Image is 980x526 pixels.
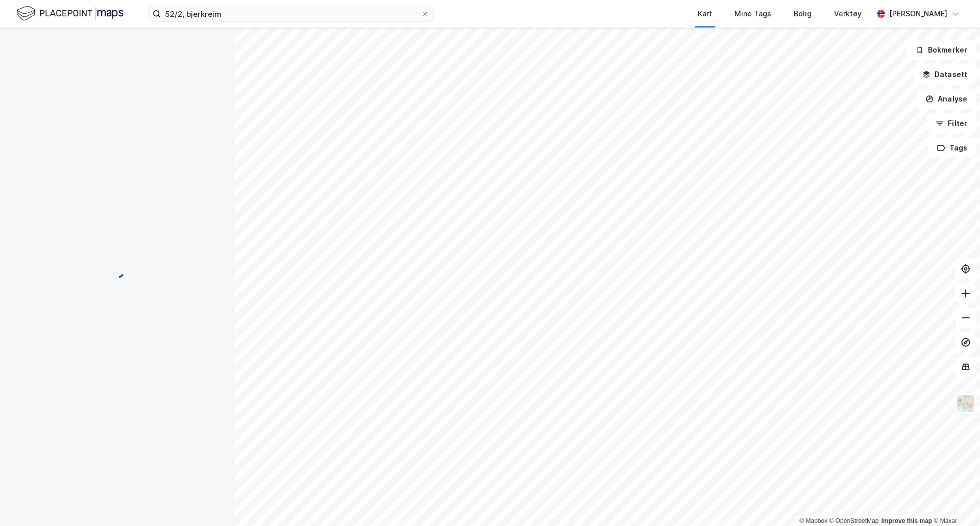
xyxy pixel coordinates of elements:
[914,64,976,85] button: Datasett
[929,477,980,526] iframe: Chat Widget
[109,263,126,279] img: spinner.a6d8c91a73a9ac5275cf975e30b51cfb.svg
[829,517,879,524] a: OpenStreetMap
[956,394,975,413] img: Z
[881,517,932,524] a: Improve this map
[889,8,947,20] div: [PERSON_NAME]
[698,8,712,20] div: Kart
[834,8,862,20] div: Verktøy
[794,8,812,20] div: Bolig
[907,40,976,60] button: Bokmerker
[16,5,124,22] img: logo.f888ab2527a4732fd821a326f86c7f29.svg
[161,6,421,21] input: Søk på adresse, matrikkel, gårdeiere, leietakere eller personer
[928,138,976,158] button: Tags
[917,89,976,109] button: Analyse
[799,517,827,524] a: Mapbox
[929,477,980,526] div: Kontrollprogram for chat
[927,113,976,134] button: Filter
[734,8,771,20] div: Mine Tags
